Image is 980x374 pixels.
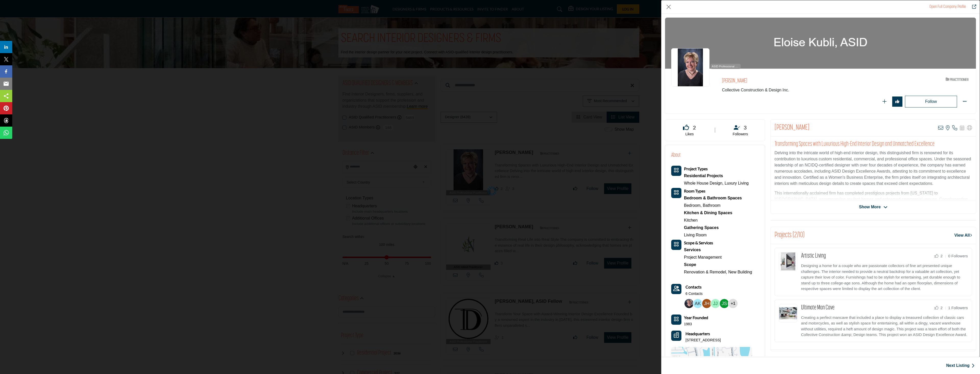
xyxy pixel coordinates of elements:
button: Redirect to login page [892,96,902,107]
p: Likes [671,132,708,137]
button: Category Icon [671,240,681,250]
a: Kitchen [684,218,697,222]
a: Redirect to eloise-kubli [929,5,966,9]
a: Artistic Living [801,253,826,259]
img: eloise-kubli logo [671,48,709,87]
a: View All [954,232,972,238]
b: Project Types [684,166,708,171]
a: Bedroom, [684,203,702,208]
a: New Building [728,270,752,274]
div: New build or renovation [684,261,752,269]
p: Delving into the intricate world of high-end interior design, this distinguished firm is renowned... [775,150,972,187]
span: 1 Followers [948,306,968,310]
a: Link of redirect to contact page [671,284,681,294]
img: John J. [711,299,720,308]
a: Living Room [684,233,707,237]
button: Redirect to login [905,96,957,107]
p: 1983 [684,322,692,327]
img: ASID Qualified Practitioners [946,76,969,82]
a: Services [684,246,752,254]
span: 2 [940,306,942,310]
p: Creating a perfect mancave that included a place to display a treasured collection of classic car... [801,315,968,338]
img: Arthur K. [693,299,702,308]
button: Close [665,3,672,11]
button: More Options [960,96,970,107]
b: Contacts [685,284,702,289]
img: Eloise K. [684,299,694,308]
a: Ultimate Man Cave [801,305,835,311]
a: Contacts [685,284,702,290]
p: [STREET_ADDRESS] [685,338,721,343]
span: 2 [940,254,942,258]
span: 2 [693,124,696,131]
a: Scope & Services [684,241,713,245]
h2: [PERSON_NAME] [722,78,862,85]
a: Next Listing [946,363,975,369]
a: 6 Contacts [685,291,703,296]
button: Redirect to login page [879,96,890,107]
p: Designing a home for a couple who are passionate collectors of fine art presented unique challeng... [801,263,968,292]
b: Year Founded [684,315,708,321]
span: 0 Followers [948,254,968,258]
span: Show More [859,204,881,210]
a: Kitchen & Dining Spaces [684,209,742,217]
a: Luxury Living [725,181,749,185]
h2: Transforming Spaces with Luxurious High-End Interior Design and Unmatched Excellence [775,140,972,148]
span: 3 [744,124,747,131]
button: Headquarter icon [671,331,681,341]
div: Types of projects range from simple residential renovations to highly complex commercial initiati... [684,172,749,180]
a: Redirect to eloise-kubli [969,4,976,10]
img: Project Logo - Artistic Living [779,252,797,271]
a: Whole House Design, [684,181,724,185]
button: Contact-Employee Icon [671,284,681,294]
img: Jeannine H. [702,299,711,308]
a: Bedroom & Bathroom Spaces [684,194,742,202]
span: Collective Construction & Design Inc. [722,87,885,93]
a: Project Types [684,167,708,171]
p: Followers [722,132,758,137]
a: Bathroom [703,203,720,208]
img: Jorge S. [720,299,729,308]
b: Headquarters [685,331,710,337]
h2: Eloise Kubli [775,123,810,132]
button: Category Icon [671,166,681,176]
div: Interior and exterior spaces including lighting, layouts, furnishings, accessories, artwork, land... [684,246,752,254]
a: Room Types [684,189,705,193]
span: ASID Professional Practitioner [712,64,740,69]
img: Project Logo - Ultimate Man Cave [779,304,797,322]
p: This internationally acclaimed firm has completed prestigious projects from [US_STATE] to [GEOGRA... [775,190,972,233]
a: Renovation & Remodel, [684,270,727,274]
button: No of member icon [671,315,681,325]
a: Gathering Spaces [684,224,742,232]
a: Residential Projects [684,172,749,180]
div: +1 [728,299,738,308]
a: Project Management [684,255,722,259]
a: Scope [684,261,752,269]
h2: About [671,151,681,160]
h2: Projects (2/10) [775,231,804,240]
button: Category Icon [671,188,681,198]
